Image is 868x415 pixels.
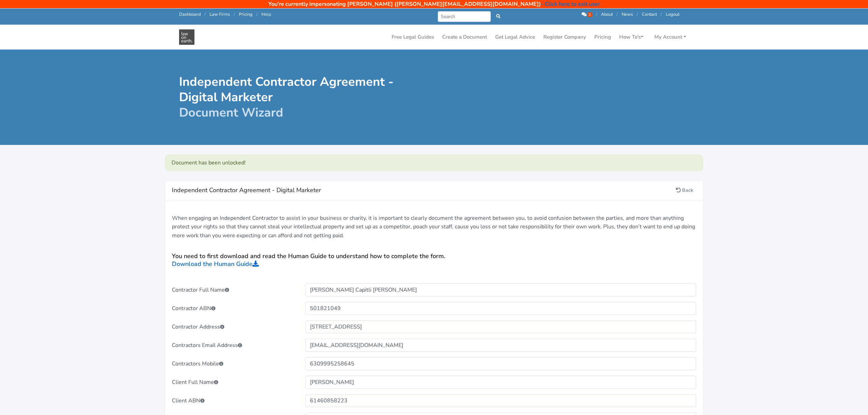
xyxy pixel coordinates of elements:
a: News [622,11,633,17]
h1: Independent Contractor Agreement - Digital Marketer [179,74,429,120]
div: Client Full Name [167,376,301,389]
p: When engaging an Independent Contractor to assist in your business or charity, it is important to... [172,214,696,240]
a: Logout [666,11,679,17]
a: Register Company [541,30,589,44]
img: Law On Earth [179,29,194,45]
h5: You need to first download and read the Human Guide to understand how to complete the form. [172,252,696,268]
div: Contractors Email Address [167,339,301,352]
a: Help [261,11,271,17]
a: Contact [642,11,657,17]
a: How To's [616,30,646,44]
div: Contractor Address [167,320,301,333]
a: About [601,11,613,17]
span: / [661,11,662,17]
span: / [234,11,235,17]
span: / [596,11,597,17]
span: / [204,11,206,17]
div: Contractor ABN [167,302,301,315]
a: Pricing [239,11,253,17]
a: Free Legal Guides [389,30,437,44]
a: - Click here to exit user [541,0,600,8]
span: 1 [587,12,592,17]
h4: Independent Contractor Agreement - Digital Marketer [172,185,673,196]
a: Pricing [592,30,614,44]
a: Dashboard [179,11,201,17]
a: Get Legal Advice [492,30,538,44]
span: / [256,11,258,17]
div: Contractor Full Name [167,283,301,296]
a: Create a Document [439,30,490,44]
span: / [637,11,638,17]
a: Back [673,185,696,196]
a: 1 [582,11,593,17]
span: / [616,11,618,17]
div: Document has been unlocked! [165,155,703,171]
a: Law Firms [209,11,230,17]
a: Download the Human Guide [172,260,259,268]
input: Search [438,11,491,22]
div: Client ABN [167,394,301,407]
span: Document Wizard [179,104,283,121]
a: My Account [652,30,689,44]
div: Contractors Mobile [167,357,301,370]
